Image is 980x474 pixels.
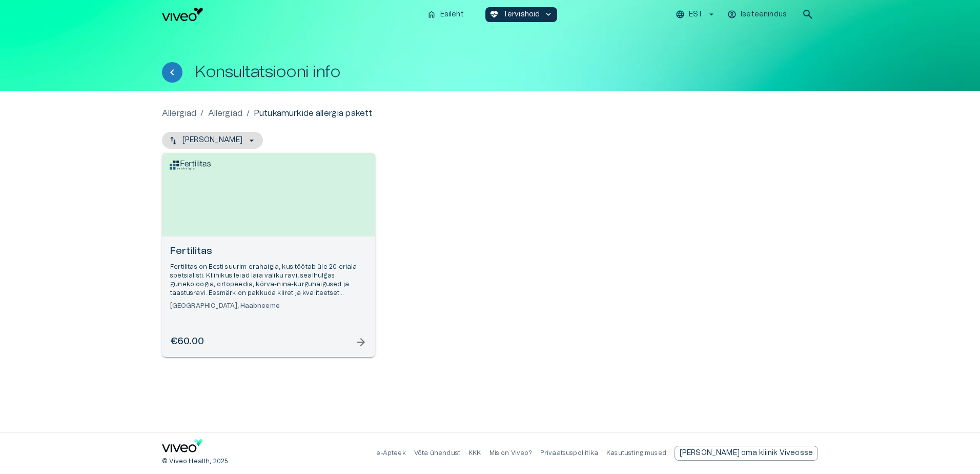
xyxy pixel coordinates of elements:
[162,107,196,120] a: Allergiad
[195,63,340,81] h1: Konsultatsiooni info
[440,9,464,20] p: Esileht
[170,245,367,259] h6: Fertilitas
[208,107,242,120] a: Allergiad
[675,446,818,461] div: [PERSON_NAME] oma kliinik Viveosse
[170,161,211,170] img: Fertilitas logo
[485,7,558,22] button: ecg_heartTervishoidkeyboard_arrow_down
[468,450,481,456] a: KKK
[544,10,553,19] span: keyboard_arrow_down
[162,153,375,357] a: Open selected supplier available booking dates
[162,8,419,21] a: Navigate to homepage
[741,9,787,20] p: Iseteenindus
[674,7,718,22] button: EST
[162,457,228,466] p: © Viveo Health, 2025
[170,302,367,310] h6: [GEOGRAPHIC_DATA], Haabneeme
[798,4,818,25] button: open search modal
[689,9,703,20] p: EST
[170,263,367,298] p: Fertilitas on Eesti suurim erahaigla, kus töötab üle 20 eriala spetsialisti. Kliinikus leiad laia...
[489,449,532,458] p: Mis on Viveo?
[423,7,469,22] button: homeEsileht
[200,107,203,120] p: /
[802,8,814,21] span: search
[427,10,436,19] span: home
[540,450,598,456] a: Privaatsuspoliitika
[355,336,367,348] span: arrow_forward
[726,7,789,22] button: Iseteenindus
[162,62,182,83] button: Tagasi
[675,446,818,461] a: Send email to partnership request to viveo
[182,135,242,146] p: [PERSON_NAME]
[162,132,263,149] button: [PERSON_NAME]
[680,448,813,459] p: [PERSON_NAME] oma kliinik Viveosse
[489,10,499,19] span: ecg_heart
[606,450,666,456] a: Kasutustingimused
[376,450,405,456] a: e-Apteek
[254,107,372,120] p: Putukamürkide allergia pakett
[162,439,203,456] a: Navigate to home page
[162,8,203,21] img: Viveo logo
[247,107,250,120] p: /
[170,335,204,349] h6: €60.00
[414,449,460,458] p: Võta ühendust
[503,9,540,20] p: Tervishoid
